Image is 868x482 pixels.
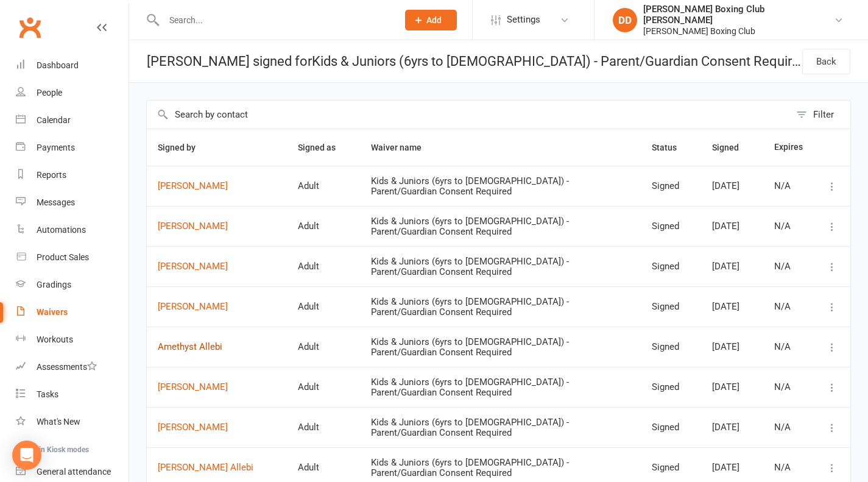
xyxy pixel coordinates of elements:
[652,140,690,155] button: Status
[287,166,360,206] td: Adult
[774,422,803,433] div: N/A
[763,129,814,166] th: Expires
[712,381,739,392] span: [DATE]
[37,197,75,207] div: Messages
[158,261,276,272] a: [PERSON_NAME]
[712,140,752,155] button: Signed
[37,143,75,152] div: Payments
[147,101,790,129] input: Search by contact
[16,353,129,381] a: Assessments
[298,140,349,155] button: Signed as
[371,458,630,478] div: Kids & Juniors (6yrs to [DEMOGRAPHIC_DATA]) - Parent/Guardian Consent Required
[287,206,360,246] td: Adult
[774,463,803,473] div: N/A
[712,422,739,433] span: [DATE]
[16,161,129,189] a: Reports
[158,382,276,392] a: [PERSON_NAME]
[37,225,86,235] div: Automations
[37,335,73,344] div: Workouts
[641,407,701,447] td: Signed
[371,297,630,317] div: Kids & Juniors (6yrs to [DEMOGRAPHIC_DATA]) - Parent/Guardian Consent Required
[12,441,41,470] div: Open Intercom Messenger
[371,216,630,236] div: Kids & Juniors (6yrs to [DEMOGRAPHIC_DATA]) - Parent/Guardian Consent Required
[774,342,803,352] div: N/A
[158,463,276,473] a: [PERSON_NAME] Allebi
[774,261,803,272] div: N/A
[641,206,701,246] td: Signed
[641,166,701,206] td: Signed
[37,252,89,262] div: Product Sales
[712,221,739,232] span: [DATE]
[790,101,850,129] button: Filter
[16,326,129,353] a: Workouts
[16,271,129,299] a: Gradings
[160,12,389,29] input: Search...
[287,327,360,367] td: Adult
[16,52,129,79] a: Dashboard
[158,143,209,152] span: Signed by
[774,302,803,312] div: N/A
[16,299,129,326] a: Waivers
[405,10,457,30] button: Add
[641,327,701,367] td: Signed
[287,286,360,327] td: Adult
[371,257,630,277] div: Kids & Juniors (6yrs to [DEMOGRAPHIC_DATA]) - Parent/Guardian Consent Required
[712,462,739,473] span: [DATE]
[16,381,129,408] a: Tasks
[287,246,360,286] td: Adult
[371,140,435,155] button: Waiver name
[712,301,739,312] span: [DATE]
[371,417,630,438] div: Kids & Juniors (6yrs to [DEMOGRAPHIC_DATA]) - Parent/Guardian Consent Required
[158,342,276,352] a: Amethyst Allebi
[712,143,752,152] span: Signed
[287,407,360,447] td: Adult
[813,107,834,122] div: Filter
[16,134,129,161] a: Payments
[712,180,739,191] span: [DATE]
[802,49,850,74] a: Back
[371,337,630,357] div: Kids & Juniors (6yrs to [DEMOGRAPHIC_DATA]) - Parent/Guardian Consent Required
[641,286,701,327] td: Signed
[37,170,66,180] div: Reports
[298,143,349,152] span: Signed as
[158,140,209,155] button: Signed by
[16,244,129,271] a: Product Sales
[158,221,276,232] a: [PERSON_NAME]
[37,307,68,317] div: Waivers
[712,261,739,272] span: [DATE]
[652,143,690,152] span: Status
[613,8,637,32] div: DD
[37,60,79,70] div: Dashboard
[643,26,834,37] div: [PERSON_NAME] Boxing Club
[37,115,71,125] div: Calendar
[158,181,276,191] a: [PERSON_NAME]
[774,221,803,232] div: N/A
[37,362,97,372] div: Assessments
[37,280,71,289] div: Gradings
[643,4,834,26] div: [PERSON_NAME] Boxing Club [PERSON_NAME]
[129,40,802,82] div: [PERSON_NAME] signed for Kids & Juniors (6yrs to [DEMOGRAPHIC_DATA]) - Parent/Guardian Consent Re...
[426,15,442,25] span: Add
[507,6,540,34] span: Settings
[371,143,435,152] span: Waiver name
[16,408,129,436] a: What's New
[158,302,276,312] a: [PERSON_NAME]
[712,341,739,352] span: [DATE]
[37,467,111,477] div: General attendance
[37,417,80,427] div: What's New
[641,246,701,286] td: Signed
[158,422,276,433] a: [PERSON_NAME]
[16,189,129,216] a: Messages
[16,79,129,107] a: People
[16,107,129,134] a: Calendar
[37,389,58,399] div: Tasks
[16,216,129,244] a: Automations
[15,12,45,43] a: Clubworx
[641,367,701,407] td: Signed
[287,367,360,407] td: Adult
[37,88,62,97] div: People
[774,382,803,392] div: N/A
[371,377,630,397] div: Kids & Juniors (6yrs to [DEMOGRAPHIC_DATA]) - Parent/Guardian Consent Required
[371,176,630,196] div: Kids & Juniors (6yrs to [DEMOGRAPHIC_DATA]) - Parent/Guardian Consent Required
[774,181,803,191] div: N/A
